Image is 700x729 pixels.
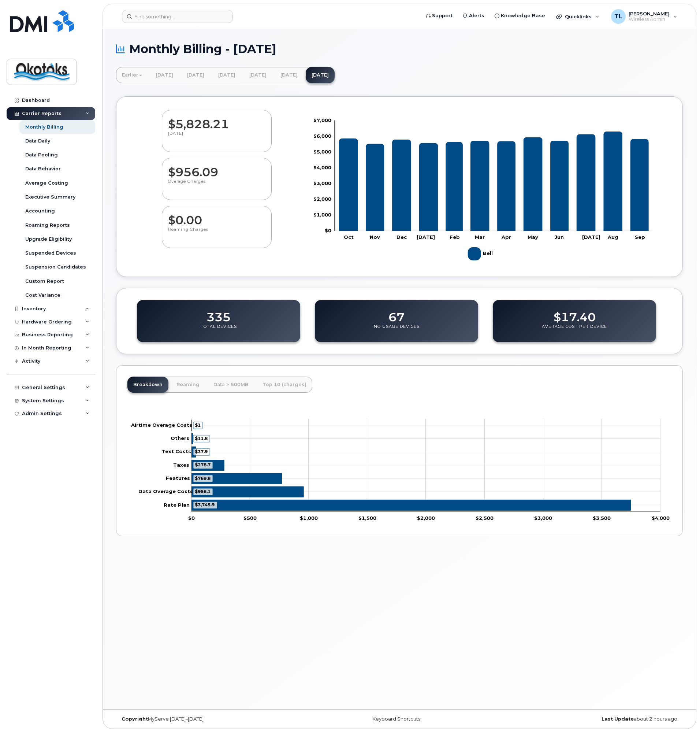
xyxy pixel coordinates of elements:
p: Roaming Charges [168,227,265,240]
tspan: $11.8 [195,435,208,441]
tspan: $769.8 [195,475,211,481]
g: Series [191,420,631,510]
p: Total Devices [201,324,237,337]
a: Top 10 (charges) [257,377,312,393]
a: Breakdown [127,377,168,393]
a: [DATE] [181,67,210,83]
tspan: Features [166,475,190,481]
p: No Usage Devices [374,324,420,337]
tspan: $4,000 [652,515,670,521]
a: Data > 500MB [208,377,254,393]
tspan: Airtime Overage Costs [131,422,192,428]
tspan: Aug [607,234,618,240]
dd: $17.40 [554,303,596,324]
tspan: Taxes [173,462,189,467]
strong: Last Update [602,716,634,722]
tspan: Data Overage Costs [138,488,193,494]
tspan: $6,000 [313,133,331,138]
tspan: Mar [475,234,485,240]
tspan: $3,500 [593,515,611,521]
tspan: $37.9 [195,449,208,454]
tspan: $3,745.9 [195,502,215,507]
tspan: May [528,234,538,240]
tspan: Oct [344,234,354,240]
tspan: Feb [450,234,460,240]
tspan: $1 [195,422,201,428]
a: Roaming [171,377,205,393]
tspan: $3,000 [313,180,331,186]
tspan: $2,000 [417,515,435,521]
tspan: $956.1 [195,489,211,494]
p: Average Cost Per Device [542,324,607,337]
a: [DATE] [212,67,241,83]
a: Keyboard Shortcuts [372,716,420,722]
dd: $956.09 [168,158,265,179]
tspan: Rate Plan [164,502,190,507]
tspan: Jun [555,234,564,240]
tspan: Others [171,435,189,441]
g: Legend [468,244,495,263]
strong: Copyright [122,716,148,722]
g: Chart [313,117,653,263]
tspan: $1,000 [313,212,331,218]
tspan: $2,500 [476,515,494,521]
tspan: $5,000 [313,148,331,154]
tspan: $1,000 [300,515,318,521]
tspan: Sep [635,234,645,240]
p: Overage Charges [168,179,265,192]
a: Earlier [116,67,148,83]
tspan: $278.7 [195,462,211,467]
a: [DATE] [243,67,272,83]
dd: 67 [388,303,405,324]
div: MyServe [DATE]–[DATE] [116,716,305,722]
a: [DATE] [150,67,179,83]
div: about 2 hours ago [494,716,683,722]
a: [DATE] [306,67,335,83]
a: [DATE] [275,67,304,83]
tspan: [DATE] [582,234,600,240]
tspan: Nov [370,234,380,240]
tspan: Dec [396,234,407,240]
tspan: [DATE] [416,234,435,240]
dd: $5,828.21 [168,110,265,131]
h1: Monthly Billing - [DATE] [116,42,683,55]
tspan: $3,000 [534,515,552,521]
tspan: $1,500 [358,515,376,521]
tspan: Text Costs [162,448,191,454]
tspan: $0 [188,515,195,521]
g: Bell [468,244,495,263]
tspan: Apr [501,234,511,240]
tspan: $500 [243,515,257,521]
tspan: $0 [325,227,331,233]
tspan: $4,000 [313,164,331,170]
tspan: $2,000 [313,196,331,202]
g: Chart [131,418,670,521]
dd: 335 [206,303,231,324]
dd: $0.00 [168,206,265,227]
p: [DATE] [168,131,265,144]
tspan: $7,000 [313,117,331,123]
g: Bell [339,132,649,231]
